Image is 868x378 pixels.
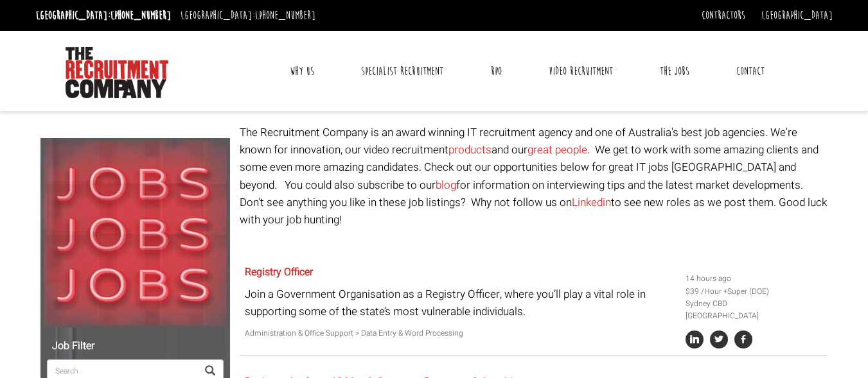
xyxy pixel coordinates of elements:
[572,194,611,210] a: Linkedin
[33,5,174,26] li: [GEOGRAPHIC_DATA]:
[481,55,511,87] a: RPO
[245,327,676,339] p: Administration & Office Support > Data Entry & Word Processing
[40,138,230,327] img: Jobs, Jobs, Jobs
[111,8,171,22] a: [PHONE_NUMBER]
[240,124,828,228] p: The Recruitment Company is an award winning IT recruitment agency and one of Australia's best job...
[245,286,676,320] p: Join a Government Organisation as a Registry Officer, where you’ll play a vital role in supportin...
[351,55,453,87] a: Specialist Recruitment
[702,8,745,22] a: Contractors
[436,177,456,193] a: blog
[448,142,492,158] a: products
[177,5,319,26] li: [GEOGRAPHIC_DATA]:
[761,8,833,22] a: [GEOGRAPHIC_DATA]
[686,273,823,285] li: 14 hours ago
[686,298,823,322] li: Sydney CBD [GEOGRAPHIC_DATA]
[255,8,315,22] a: [PHONE_NUMBER]
[66,47,168,98] img: The Recruitment Company
[245,264,313,280] a: Registry Officer
[650,55,699,87] a: The Jobs
[47,341,224,352] h5: Job Filter
[686,286,823,298] li: $39 /Hour +Super (DOE)
[280,55,324,87] a: Why Us
[539,55,623,87] a: Video Recruitment
[727,55,774,87] a: Contact
[527,142,587,158] a: great people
